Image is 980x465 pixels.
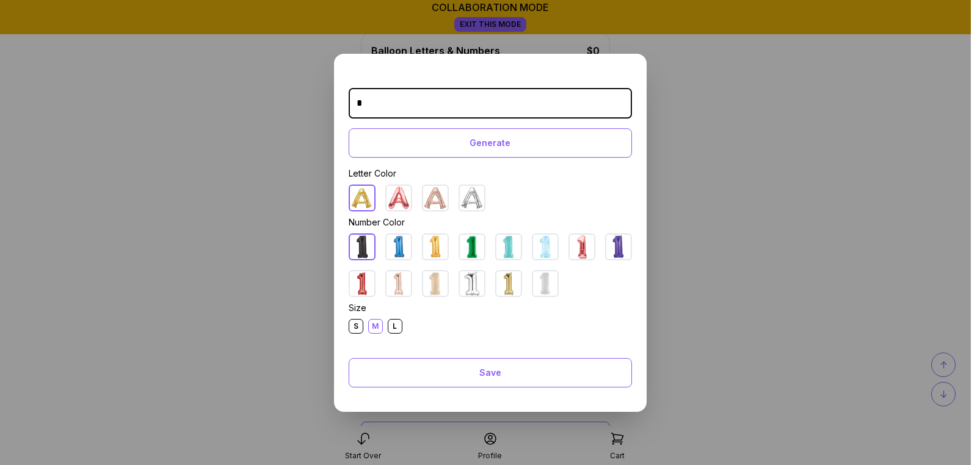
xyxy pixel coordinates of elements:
[349,167,632,180] div: Letter Color
[368,319,383,334] div: M
[349,358,632,387] div: Save
[349,319,363,334] div: S
[349,302,632,314] div: Size
[388,319,402,334] div: L
[349,216,632,229] div: Number Color
[349,128,632,158] div: Generate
